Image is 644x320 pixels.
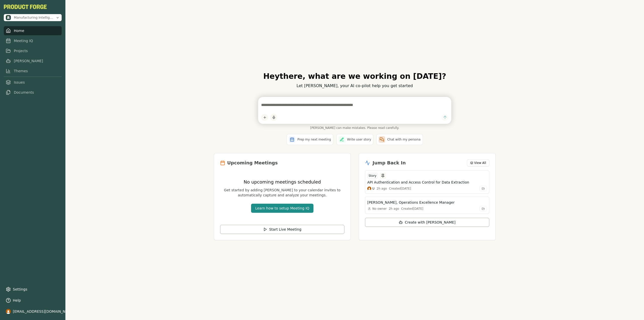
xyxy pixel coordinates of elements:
a: Issues [4,78,62,87]
p: Get started by adding [PERSON_NAME] to your calendar invites to automatically capture and analyze... [220,188,344,198]
a: Settings [4,285,62,294]
button: Learn how to setup Meeting IQ [251,204,313,213]
span: Create with [PERSON_NAME] [405,220,455,225]
button: Add content to chat [261,114,268,121]
h3: [PERSON_NAME], Operations Excellence Manager [367,200,455,205]
button: Send message [441,114,448,121]
p: Let [PERSON_NAME], your AI co-pilot help you get started [214,83,496,89]
img: Manufacturing Intelligence Hub [6,15,11,20]
span: U [372,187,375,191]
div: Created [DATE] [389,187,411,191]
button: Chat with my persona [376,134,423,145]
img: User [367,187,371,191]
div: Story [367,173,378,179]
button: Write user story [336,134,374,145]
span: Write user story [347,137,371,141]
a: [PERSON_NAME] [4,56,62,65]
a: Home [4,26,62,35]
span: Start Live Meeting [269,227,301,232]
h1: Hey there , what are we working on [DATE]? [214,72,496,81]
img: profile [6,309,11,314]
div: Created [DATE] [401,207,423,211]
a: Projects [4,46,62,55]
span: Chat with my persona [387,137,420,141]
button: Help [4,296,62,305]
span: Manufacturing Intelligence Hub [14,15,54,20]
h3: No upcoming meetings scheduled [220,179,344,186]
button: PF-Logo [4,5,47,9]
span: [PERSON_NAME] can make mistakes. Please read carefully. [258,126,451,130]
a: Documents [4,88,62,97]
button: Create with [PERSON_NAME] [365,218,489,227]
div: 2h ago [389,207,399,211]
a: Themes [4,66,62,76]
button: [EMAIL_ADDRESS][DOMAIN_NAME] [4,307,62,316]
button: Prep my next meeting [287,134,333,145]
h3: API Authentication and Access Control for Data Extraction [367,180,469,185]
img: Product Forge [4,5,47,9]
span: View All [474,161,486,165]
button: View All [467,159,489,166]
button: Open organization switcher [4,14,62,21]
h2: Jump Back In [373,159,406,166]
button: Start dictation [270,114,277,121]
h2: Upcoming Meetings [227,159,278,166]
span: No owner [372,207,387,211]
span: Prep my next meeting [297,137,331,141]
button: Start Live Meeting [220,225,344,234]
a: Meeting IQ [4,36,62,45]
div: 2h ago [377,187,387,191]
